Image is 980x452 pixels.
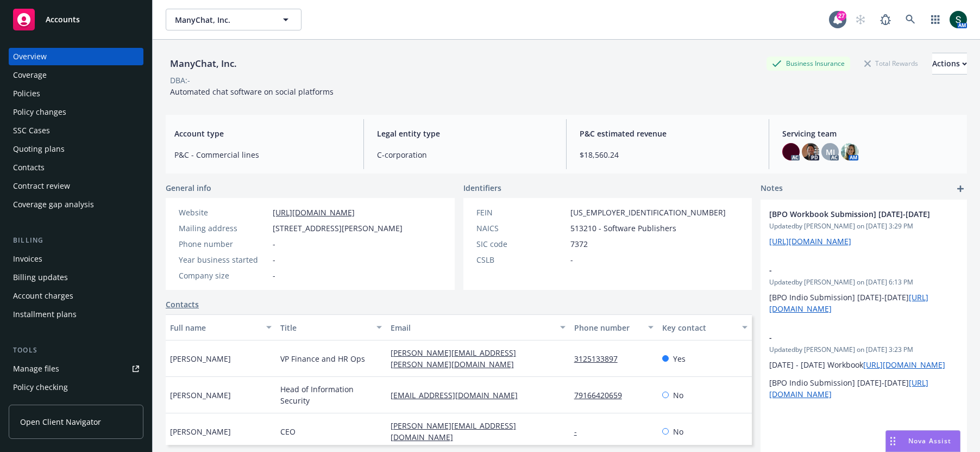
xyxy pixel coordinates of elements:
[900,9,921,30] a: Search
[761,182,783,195] span: Notes
[570,238,588,250] span: 7372
[179,222,268,234] div: Mailing address
[377,149,553,160] span: C-corporation
[885,430,960,452] button: Nova Assist
[179,254,268,265] div: Year business started
[13,159,45,176] div: Contacts
[377,128,553,139] span: Legal entity type
[391,348,523,369] a: [PERSON_NAME][EMAIL_ADDRESS][PERSON_NAME][DOMAIN_NAME]
[463,182,501,194] span: Identifiers
[280,322,370,333] div: Title
[476,222,566,234] div: NAICS
[13,103,66,121] div: Policy changes
[273,238,275,250] span: -
[9,306,143,323] a: Installment plans
[166,299,199,310] a: Contacts
[9,235,143,246] div: Billing
[769,359,958,370] p: [DATE] - [DATE] Workbook
[179,238,268,250] div: Phone number
[574,322,642,333] div: Phone number
[9,177,143,195] a: Contract review
[13,177,70,195] div: Contract review
[932,53,967,75] button: Actions
[908,436,951,445] span: Nova Assist
[13,66,47,84] div: Coverage
[769,236,851,246] a: [URL][DOMAIN_NAME]
[769,277,958,287] span: Updated by [PERSON_NAME] on [DATE] 6:13 PM
[886,431,900,451] div: Drag to move
[850,9,871,30] a: Start snowing
[769,345,958,355] span: Updated by [PERSON_NAME] on [DATE] 3:23 PM
[769,208,930,220] span: [BPO Workbook Submission] [DATE]-[DATE]
[769,292,958,314] p: [BPO Indio Submission] [DATE]-[DATE]
[954,182,967,195] a: add
[875,9,896,30] a: Report a Bug
[574,390,631,400] a: 79166420659
[9,345,143,356] div: Tools
[170,426,231,437] span: [PERSON_NAME]
[932,53,967,74] div: Actions
[837,11,846,21] div: 27
[782,143,800,160] img: photo
[273,207,355,218] a: [URL][DOMAIN_NAME]
[826,146,835,158] span: MJ
[950,11,967,28] img: photo
[13,250,42,268] div: Invoices
[13,122,50,139] div: SSC Cases
[276,314,386,340] button: Title
[570,314,658,340] button: Phone number
[9,66,143,84] a: Coverage
[580,149,756,160] span: $18,560.24
[476,254,566,265] div: CSLB
[391,420,516,442] a: [PERSON_NAME][EMAIL_ADDRESS][DOMAIN_NAME]
[782,128,958,139] span: Servicing team
[859,57,924,70] div: Total Rewards
[166,9,301,30] button: ManyChat, Inc.
[166,182,211,194] span: General info
[170,75,190,86] div: DBA: -
[170,322,260,333] div: Full name
[20,416,101,428] span: Open Client Navigator
[570,222,676,234] span: 513210 - Software Publishers
[166,314,276,340] button: Full name
[13,85,40,102] div: Policies
[46,15,80,24] span: Accounts
[769,332,930,343] span: -
[769,264,930,276] span: -
[174,149,350,160] span: P&C - Commercial lines
[13,360,59,377] div: Manage files
[280,353,365,364] span: VP Finance and HR Ops
[761,323,967,408] div: -Updatedby [PERSON_NAME] on [DATE] 3:23 PM[DATE] - [DATE] Workbook[URL][DOMAIN_NAME][BPO Indio Su...
[9,103,143,121] a: Policy changes
[570,254,573,265] span: -
[658,314,752,340] button: Key contact
[174,128,350,139] span: Account type
[9,140,143,158] a: Quoting plans
[9,287,143,305] a: Account charges
[9,122,143,139] a: SSC Cases
[13,140,65,158] div: Quoting plans
[767,57,850,70] div: Business Insurance
[9,159,143,176] a: Contacts
[280,383,382,406] span: Head of Information Security
[580,128,756,139] span: P&C estimated revenue
[13,269,68,286] div: Billing updates
[166,57,241,71] div: ManyChat, Inc.
[9,250,143,268] a: Invoices
[179,207,268,218] div: Website
[273,222,403,234] span: [STREET_ADDRESS][PERSON_NAME]
[574,426,586,437] a: -
[761,256,967,323] div: -Updatedby [PERSON_NAME] on [DATE] 6:13 PM[BPO Indio Submission] [DATE]-[DATE][URL][DOMAIN_NAME]
[673,389,683,401] span: No
[391,390,526,400] a: [EMAIL_ADDRESS][DOMAIN_NAME]
[925,9,946,30] a: Switch app
[476,238,566,250] div: SIC code
[769,221,958,231] span: Updated by [PERSON_NAME] on [DATE] 3:29 PM
[9,360,143,377] a: Manage files
[673,353,686,364] span: Yes
[273,254,275,265] span: -
[9,48,143,65] a: Overview
[280,426,296,437] span: CEO
[13,379,68,396] div: Policy checking
[273,270,275,281] span: -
